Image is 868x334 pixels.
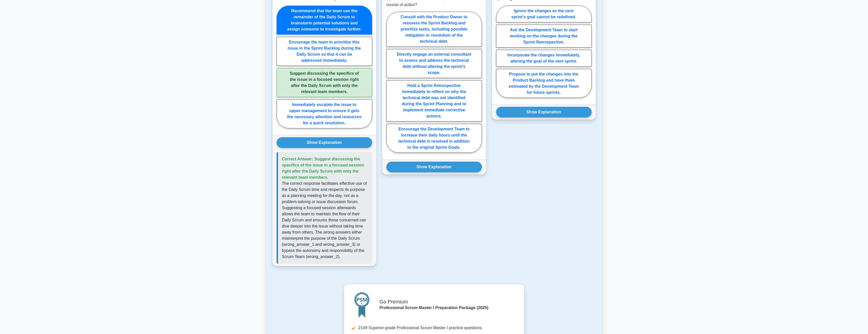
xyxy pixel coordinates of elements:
button: Show Explanation [496,107,592,117]
label: Directly engage an external consultant to assess and address the technical debt without altering ... [386,49,482,78]
label: Ask the Development Team to start working on the changes during the Sprint Retrospective. [496,25,592,48]
p: The correct response facilitates effective use of the Daily Scrum time and respects its purpose a... [282,180,368,260]
button: Show Explanation [277,137,372,148]
span: Correct Answer: Suggest discussing the specifics of the issue in a focused session right after th... [282,157,364,179]
label: Encourage the Development Team to increase their daily hours until the technical debt is resolved... [386,124,482,153]
button: Show Explanation [386,162,482,172]
label: Propose to put the changes into the Product Backlog and have them estimated by the Development Te... [496,69,592,98]
label: Encourage the team to prioritize this issue in the Sprint Backlog during the Daily Scrum so that ... [277,37,372,66]
label: Recommend that the team use the remainder of the Daily Scrum to brainstorm potential solutions an... [277,6,372,35]
label: Immediately escalate the issue to upper management to ensure it gets the necessary attention and ... [277,99,372,128]
label: Incorporate the changes immediately, altering the goal of the next sprint. [496,50,592,67]
label: Suggest discussing the specifics of the issue in a focused session right after the Daily Scrum wi... [277,68,372,97]
label: Hold a Sprint Retrospective immediately to reflect on why the technical debt was not identified d... [386,80,482,122]
label: Consult with the Product Owner to reassess the Sprint Backlog and prioritize tasks, including pos... [386,12,482,47]
label: Ignore the changes as the next sprint's goal cannot be redefined. [496,6,592,22]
